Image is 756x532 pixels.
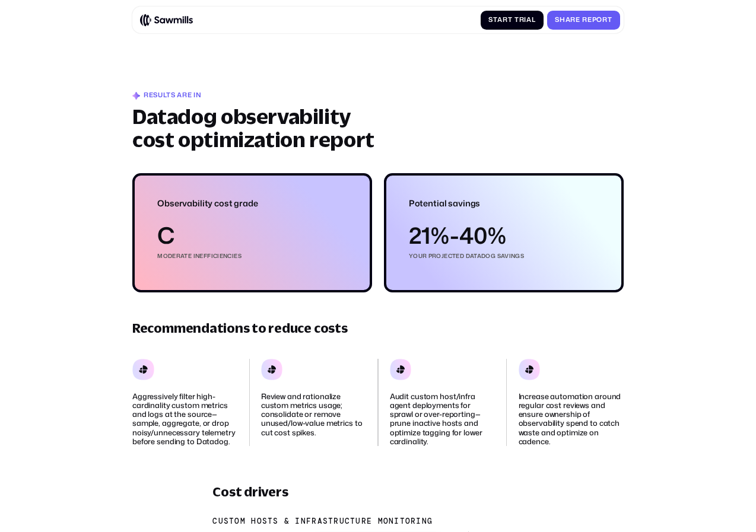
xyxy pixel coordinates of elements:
[409,224,599,246] div: 21%-40%
[532,16,536,24] span: l
[132,392,237,447] p: Aggressively filter high-cardinality custom metrics and logs at the source—sample, aggregate, or ...
[132,105,382,150] h1: Datadog observability cost optimization report
[576,16,580,24] span: e
[212,517,543,525] p: Custom hosts & infrastructure monitoring
[390,392,495,447] p: Audit custom host/infra agent deployments for sprawl or over-reporting—prune inactive hosts and o...
[144,91,201,99] div: Results are in
[132,320,624,336] h2: Recommendations to reduce costs
[524,16,526,24] span: i
[493,16,498,24] span: t
[212,484,543,499] h2: Cost drivers
[488,16,493,24] span: S
[503,16,508,24] span: r
[570,16,576,24] span: r
[602,16,608,24] span: r
[587,16,592,24] span: e
[555,16,560,24] span: S
[582,16,587,24] span: r
[481,11,544,30] a: Starttrial
[497,16,503,24] span: a
[560,16,566,24] span: h
[514,16,519,24] span: t
[261,392,366,437] p: Review and rationalize custom metrics usage; consolidate or remove unused/low-value metrics to cu...
[596,16,602,24] span: o
[526,16,532,24] span: a
[157,224,347,246] div: C
[409,253,599,259] div: your projected Datadog Savings
[157,253,347,259] div: Moderate inefficiencies
[566,16,571,24] span: a
[519,16,525,24] span: r
[519,392,624,447] p: Increase automation around regular cost reviews and ensure ownership of observability spend to ca...
[592,16,597,24] span: p
[508,16,513,24] span: t
[608,16,612,24] span: t
[547,11,620,30] a: Sharereport
[409,198,599,209] div: Potential savings
[157,198,347,209] div: Observability cost grade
